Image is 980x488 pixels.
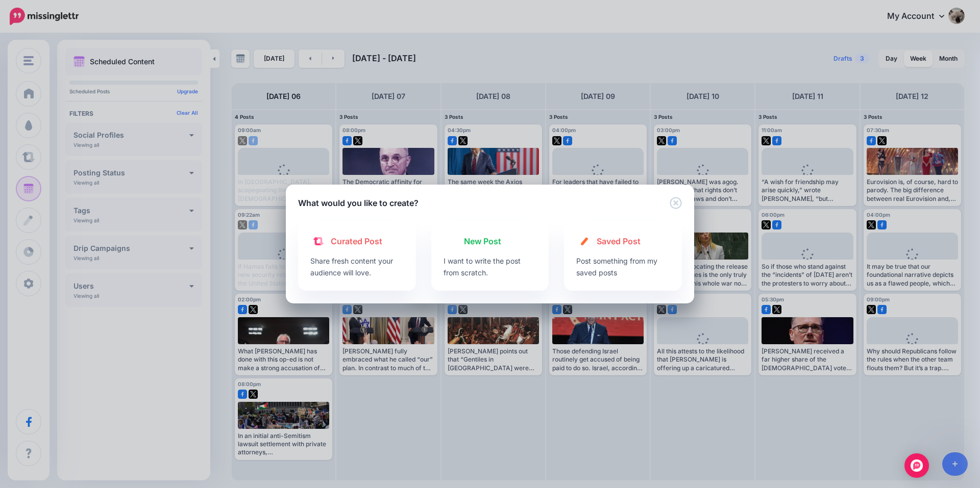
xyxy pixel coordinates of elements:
[581,237,589,245] img: create.png
[444,255,537,278] p: I want to write the post from scratch.
[310,255,404,278] p: Share fresh content your audience will love.
[670,197,682,210] button: Close
[464,235,501,248] span: New Post
[597,235,641,248] span: Saved Post
[313,237,324,245] img: curate.png
[331,235,382,248] span: Curated Post
[298,197,419,209] h5: What would you like to create?
[904,453,929,478] div: Open Intercom Messenger
[576,255,670,278] p: Post something from my saved posts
